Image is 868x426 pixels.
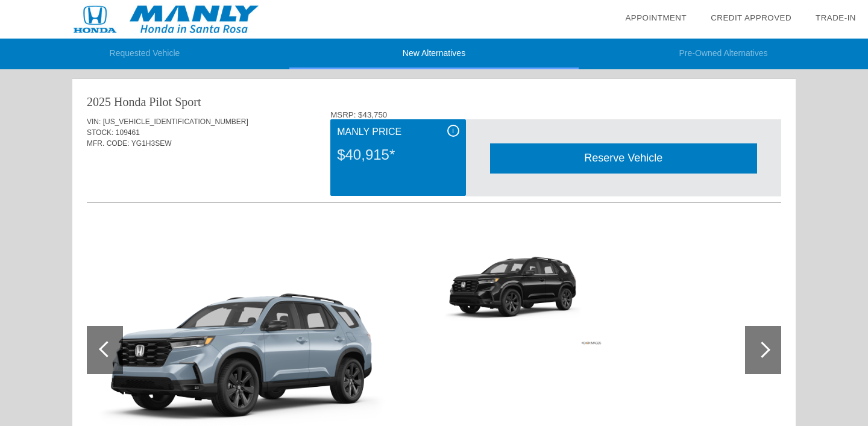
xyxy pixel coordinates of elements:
img: 95cdb425e1cfa68f3c9cb40bf0a1384a1a840653.png [438,222,603,346]
span: YG1H3SEW [131,139,172,148]
span: [US_VEHICLE_IDENTIFICATION_NUMBER] [103,117,248,126]
div: 2025 Honda Pilot [87,93,172,110]
div: Reserve Vehicle [490,143,757,173]
div: Quoted on [DATE] 8:27:23 PM [87,167,781,186]
span: STOCK: [87,128,113,137]
span: MFR. CODE: [87,139,130,148]
div: Sport [175,93,201,110]
div: MSRP: $43,750 [330,110,781,119]
li: New Alternatives [289,39,579,69]
span: VIN: [87,117,101,126]
a: Credit Approved [711,13,791,22]
a: Trade-In [816,13,856,22]
li: Pre-Owned Alternatives [579,39,868,69]
div: $40,915* [337,139,459,171]
div: i [447,125,459,137]
div: Manly Price [337,125,459,139]
a: Appointment [625,13,687,22]
span: 109461 [116,128,140,137]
